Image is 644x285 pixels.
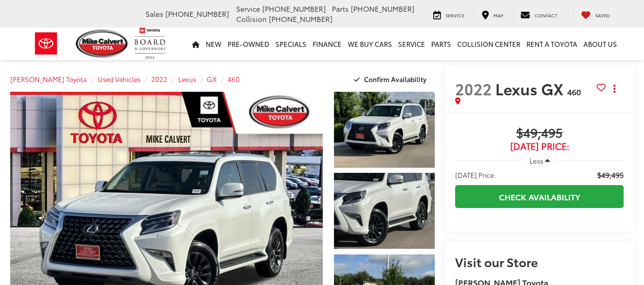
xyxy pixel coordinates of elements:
[351,4,414,14] span: [PHONE_NUMBER]
[493,12,503,18] span: Map
[455,185,624,208] a: Check Availability
[203,28,225,60] a: New
[454,28,523,60] a: Collision Center
[76,30,130,58] img: Mike Calvert Toyota
[455,255,624,268] h2: Visit our Store
[455,170,496,180] span: [DATE] Price:
[262,4,326,14] span: [PHONE_NUMBER]
[597,170,624,180] span: $49,495
[529,156,543,165] span: Less
[524,151,555,170] button: Less
[189,28,203,60] a: Home
[27,27,65,60] img: Toyota
[236,4,260,14] span: Service
[606,80,624,97] button: Actions
[225,28,272,60] a: Pre-Owned
[236,14,267,24] span: Collision
[345,28,395,60] a: WE BUY CARS
[535,12,557,18] span: Contact
[348,70,435,88] button: Confirm Availability
[455,77,492,99] span: 2022
[474,9,511,19] a: Map
[269,14,332,24] span: [PHONE_NUMBER]
[523,28,580,60] a: Rent a Toyota
[272,28,310,60] a: Specials
[395,28,428,60] a: Service
[573,9,618,19] a: My Saved Vehicles
[151,74,167,84] a: 2022
[310,28,345,60] a: Finance
[595,12,610,18] span: Saved
[146,9,163,19] span: Sales
[207,74,217,84] a: GX
[445,12,464,18] span: Service
[580,28,620,60] a: About Us
[228,74,240,84] a: 460
[364,74,427,84] span: Confirm Availability
[513,9,565,19] a: Contact
[426,9,472,19] a: Service
[178,74,196,84] a: Lexus
[333,172,436,249] img: 2022 Lexus GX 460
[455,126,624,141] span: $49,495
[165,9,229,19] span: [PHONE_NUMBER]
[495,77,567,99] span: Lexus GX
[428,28,454,60] a: Parts
[333,91,436,168] img: 2022 Lexus GX 460
[567,86,581,97] span: 460
[455,141,624,151] span: [DATE] Price:
[334,173,435,249] a: Expand Photo 2
[334,92,435,168] a: Expand Photo 1
[332,4,349,14] span: Parts
[98,74,141,84] a: Used Vehicles
[613,85,615,93] span: dropdown dots
[10,74,87,84] a: [PERSON_NAME] Toyota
